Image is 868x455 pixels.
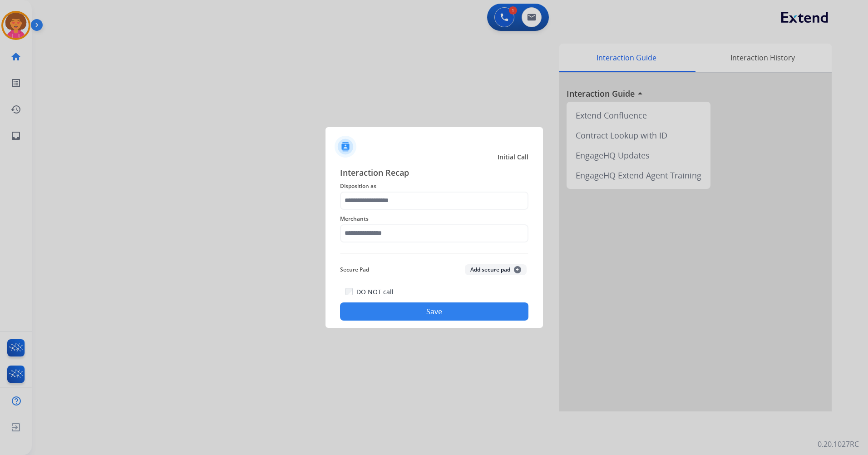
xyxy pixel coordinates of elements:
label: DO NOT call [356,287,394,297]
button: Add secure pad+ [465,264,527,275]
span: Disposition as [340,181,528,192]
span: Initial Call [498,153,528,162]
img: contactIcon [335,136,356,158]
button: Save [340,302,528,321]
span: Merchants [340,213,528,224]
span: Secure Pad [340,264,369,275]
span: + [514,266,521,273]
p: 0.20.1027RC [818,439,859,450]
span: Interaction Recap [340,166,528,181]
